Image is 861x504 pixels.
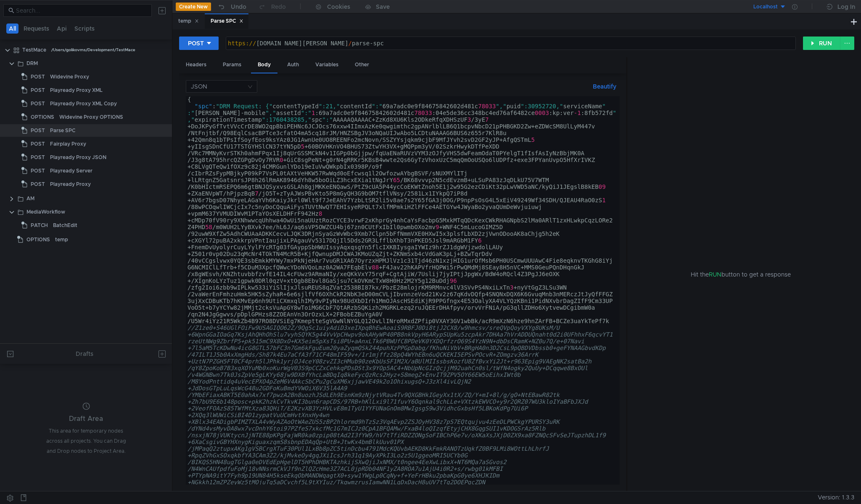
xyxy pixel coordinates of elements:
[211,17,243,26] div: Parse SPC
[837,2,855,12] div: Log In
[211,0,252,13] button: Undo
[50,178,91,191] div: Playready Proxy
[31,219,48,232] span: PATCH
[178,17,199,26] div: temp
[26,206,65,218] div: MediaWorkflow
[26,57,38,70] div: DRM
[16,6,147,15] input: Search...
[50,151,106,164] div: Playready Proxy JSON
[31,124,45,137] span: POST
[31,138,45,150] span: POST
[348,57,376,73] div: Other
[252,0,292,13] button: Redo
[31,151,45,164] span: POST
[31,111,54,123] span: OPTIONS
[50,165,92,177] div: Playready Server
[55,233,68,246] div: temp
[376,4,390,10] div: Save
[327,2,350,12] div: Cookies
[22,44,46,56] div: TestMace
[309,57,345,73] div: Variables
[21,24,52,34] button: Requests
[31,97,45,110] span: POST
[179,57,213,73] div: Headers
[26,192,34,205] div: AM
[53,219,77,232] div: BatchEdit
[176,3,211,11] button: Create New
[280,57,306,73] div: Auth
[51,44,135,56] div: /Users/golikovms/Development/TestMace
[26,233,50,246] span: OPTIONS
[54,24,69,34] button: Api
[31,165,45,177] span: POST
[216,57,248,73] div: Params
[50,84,103,97] div: Playready Proxy XML
[188,39,204,48] div: POST
[589,81,620,91] button: Beautify
[50,124,75,137] div: Parse SPC
[251,57,277,73] div: Body
[231,2,246,12] div: Undo
[709,271,721,278] span: RUN
[179,37,219,50] button: POST
[50,97,117,110] div: Playready Proxy XML Copy
[59,111,123,123] div: Widevine Proxy OPTIONS
[271,2,286,12] div: Redo
[31,84,45,97] span: POST
[753,3,778,11] div: Localhost
[803,37,840,50] button: RUN
[6,24,18,34] button: All
[818,491,854,504] span: Version: 1.3.3
[31,178,45,191] span: POST
[76,349,93,359] div: Drafts
[72,24,97,34] button: Scripts
[691,270,791,279] span: Hit the button to get a response
[50,71,89,83] div: Widevine Proxy
[31,71,45,83] span: POST
[50,138,86,150] div: Fairplay Proxy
